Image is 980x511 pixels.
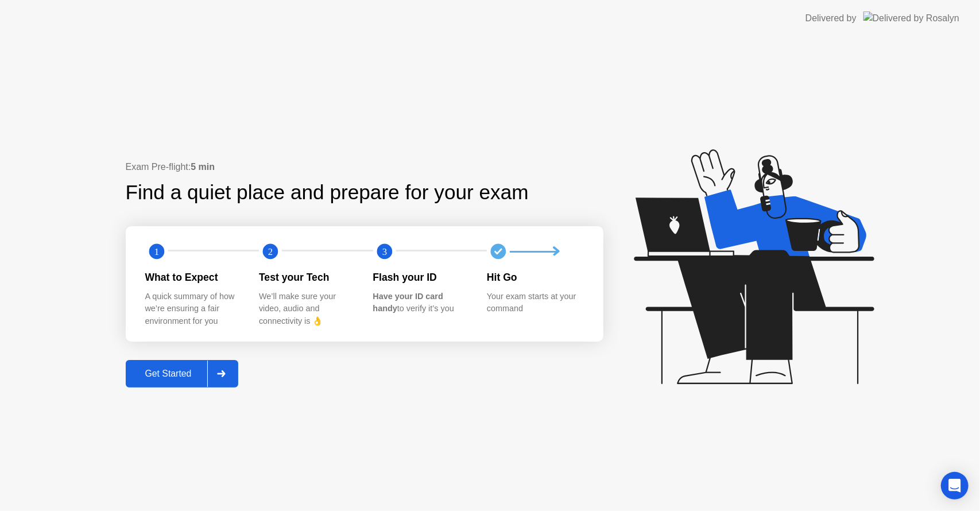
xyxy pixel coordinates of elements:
[259,270,355,285] div: Test your Tech
[373,292,443,313] b: Have your ID card handy
[487,270,583,285] div: Hit Go
[373,270,469,285] div: Flash your ID
[259,291,355,328] div: We’ll make sure your video, audio and connectivity is 👌
[145,291,241,328] div: A quick summary of how we’re ensuring a fair environment for you
[373,291,469,315] div: to verify it’s you
[154,246,158,257] text: 1
[145,270,241,285] div: What to Expect
[941,472,969,500] div: Open Intercom Messenger
[126,360,239,388] button: Get Started
[126,160,603,174] div: Exam Pre-flight:
[863,11,959,25] img: Delivered by Rosalyn
[805,11,857,25] div: Delivered by
[382,246,386,257] text: 3
[129,369,208,379] div: Get Started
[126,177,530,208] div: Find a quiet place and prepare for your exam
[487,291,583,315] div: Your exam starts at your command
[191,162,215,172] b: 5 min
[268,246,273,257] text: 2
